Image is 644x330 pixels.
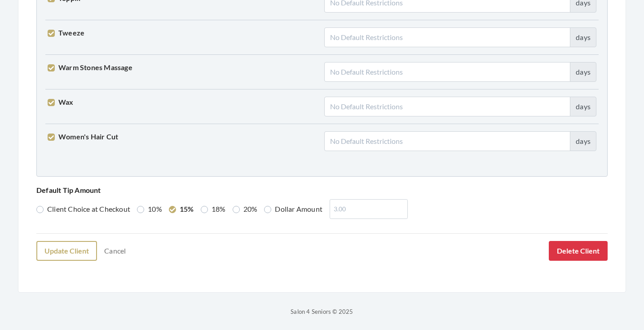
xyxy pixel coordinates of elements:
label: Tweeze [48,27,84,38]
div: days [570,131,596,151]
p: Default Tip Amount [36,184,608,196]
input: No Default Restrictions [324,62,570,82]
div: days [570,62,596,82]
label: Client Choice at Checkout [36,204,130,214]
label: 15% [169,204,194,214]
input: No Default Restrictions [324,97,570,116]
label: Dollar Amount [264,204,322,214]
a: Cancel [98,242,132,259]
p: Salon 4 Seniors © 2025 [18,306,626,317]
label: 10% [137,204,162,214]
label: 18% [201,204,226,214]
input: 3.00 [330,199,408,219]
label: Warm Stones Massage [48,62,132,73]
label: Wax [48,97,74,107]
input: No Default Restrictions [324,131,570,151]
input: No Default Restrictions [324,27,570,47]
div: days [570,97,596,116]
button: Update Client [36,241,97,261]
label: 20% [233,204,258,214]
label: Women's Hair Cut [48,131,118,142]
button: Delete Client [549,241,608,261]
div: days [570,27,596,47]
